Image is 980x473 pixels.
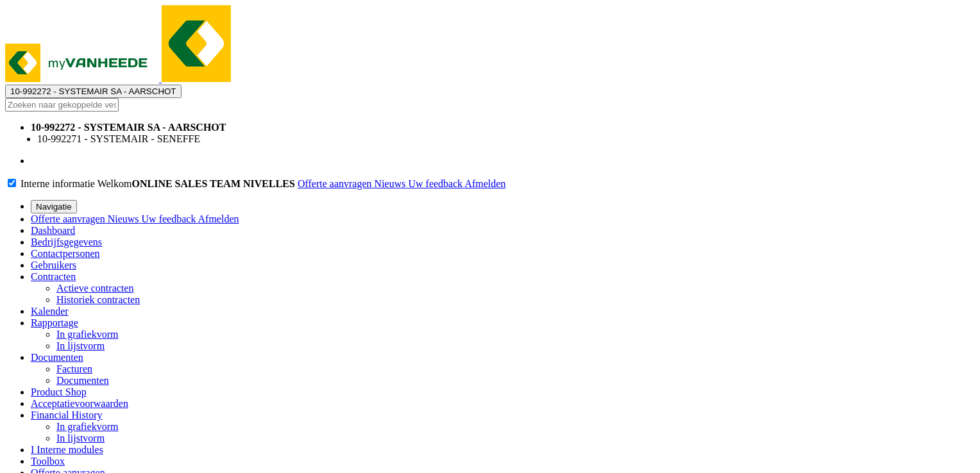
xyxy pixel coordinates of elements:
a: Documenten [56,375,109,386]
img: myVanheede [162,5,231,82]
span: Interne modules [37,444,103,455]
a: In grafiekvorm [56,421,118,432]
a: Documenten [31,352,83,363]
button: 10-992272 - SYSTEMAIR SA - AARSCHOT [5,85,182,98]
span: Welkom [97,178,298,189]
label: Interne informatie [21,178,95,189]
a: In lijstvorm [56,340,105,351]
a: Gebruikers [31,260,76,270]
a: Toolbox [31,456,65,467]
strong: ONLINE SALES TEAM NIVELLES [131,178,294,189]
span: Offerte aanvragen [31,213,105,224]
a: Contactpersonen [31,248,100,259]
span: Offerte aanvragen [298,178,372,189]
a: Product Shop [31,386,87,397]
a: Financial History [31,410,103,420]
a: Afmelden [464,178,505,189]
strong: 10-992272 - SYSTEMAIR SA - AARSCHOT [31,122,226,133]
a: Rapportage [31,317,78,328]
a: I Interne modules [31,444,103,455]
a: Uw feedback [142,213,198,224]
li: 10-992271 - SYSTEMAIR - SENEFFE [37,133,975,145]
span: 10-992272 - SYSTEMAIR SA - AARSCHOT [10,87,176,96]
a: In lijstvorm [56,433,105,444]
a: Nieuws [108,213,142,224]
a: In grafiekvorm [56,329,118,340]
a: Afmelden [198,213,239,224]
a: Bedrijfsgegevens [31,236,102,247]
a: Acceptatievoorwaarden [31,398,128,409]
a: Nieuws [375,178,409,189]
input: Zoeken naar gekoppelde vestigingen [5,98,119,112]
a: Offerte aanvragen [31,213,108,224]
span: Navigatie [36,202,72,212]
a: Historiek contracten [56,294,140,305]
span: Nieuws [375,178,406,189]
a: Dashboard [31,225,75,236]
a: Uw feedback [408,178,464,189]
span: Uw feedback [142,213,196,224]
a: Offerte aanvragen [298,178,375,189]
span: Nieuws [108,213,139,224]
span: Uw feedback [408,178,462,189]
a: Facturen [56,363,92,374]
button: Navigatie [31,200,77,213]
a: Contracten [31,271,76,282]
a: Actieve contracten [56,283,133,294]
img: myVanheede [5,44,159,82]
a: Kalender [31,306,69,317]
span: I [31,444,34,455]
